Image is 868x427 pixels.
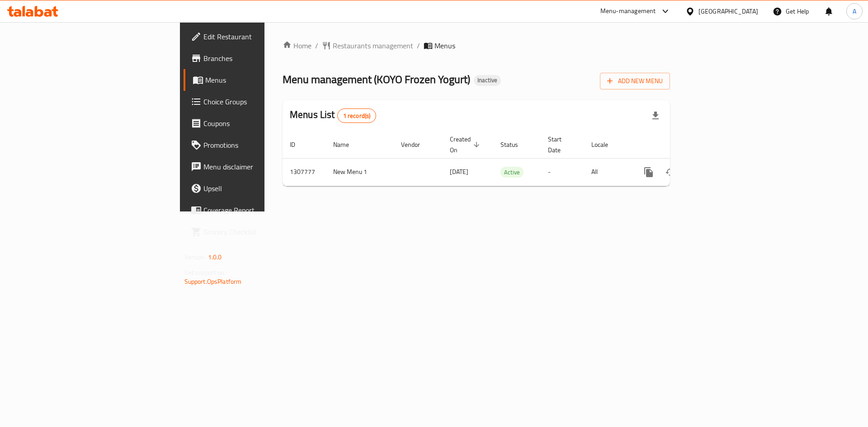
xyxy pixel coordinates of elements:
[184,199,325,221] a: Coverage Report
[326,158,394,186] td: New Menu 1
[631,131,732,159] th: Actions
[474,75,501,86] div: Inactive
[184,251,207,263] span: Version:
[283,131,732,186] table: enhanced table
[203,161,318,172] span: Menu disclaimer
[290,139,307,150] span: ID
[184,178,325,199] a: Upsell
[333,40,413,51] span: Restaurants management
[184,69,325,91] a: Menus
[184,91,325,113] a: Choice Groups
[337,108,377,123] div: Total records count
[184,221,325,243] a: Grocery Checklist
[203,118,318,129] span: Coupons
[591,139,620,150] span: Locale
[203,183,318,194] span: Upsell
[283,40,670,51] nav: breadcrumb
[450,166,468,178] span: [DATE]
[417,40,420,51] li: /
[474,76,501,84] span: Inactive
[584,158,631,186] td: All
[203,140,318,150] span: Promotions
[607,75,663,87] span: Add New Menu
[853,6,856,16] span: A
[184,276,242,287] a: Support.OpsPlatform
[698,6,758,16] div: [GEOGRAPHIC_DATA]
[500,167,524,178] span: Active
[322,40,413,51] a: Restaurants management
[184,134,325,156] a: Promotions
[600,6,656,17] div: Menu-management
[660,161,681,183] button: Change Status
[203,205,318,216] span: Coverage Report
[184,267,226,278] span: Get support on:
[333,139,361,150] span: Name
[434,40,455,51] span: Menus
[541,158,584,186] td: -
[184,26,325,47] a: Edit Restaurant
[338,112,376,120] span: 1 record(s)
[548,134,573,155] span: Start Date
[500,139,530,150] span: Status
[203,96,318,107] span: Choice Groups
[203,53,318,64] span: Branches
[184,47,325,69] a: Branches
[203,226,318,237] span: Grocery Checklist
[290,108,376,123] h2: Menus List
[283,69,470,89] span: Menu management ( KOYO Frozen Yogurt )
[645,105,666,127] div: Export file
[203,31,318,42] span: Edit Restaurant
[184,156,325,178] a: Menu disclaimer
[600,73,670,89] button: Add New Menu
[638,161,660,183] button: more
[184,113,325,134] a: Coupons
[205,75,318,85] span: Menus
[401,139,432,150] span: Vendor
[208,251,222,263] span: 1.0.0
[450,134,482,155] span: Created On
